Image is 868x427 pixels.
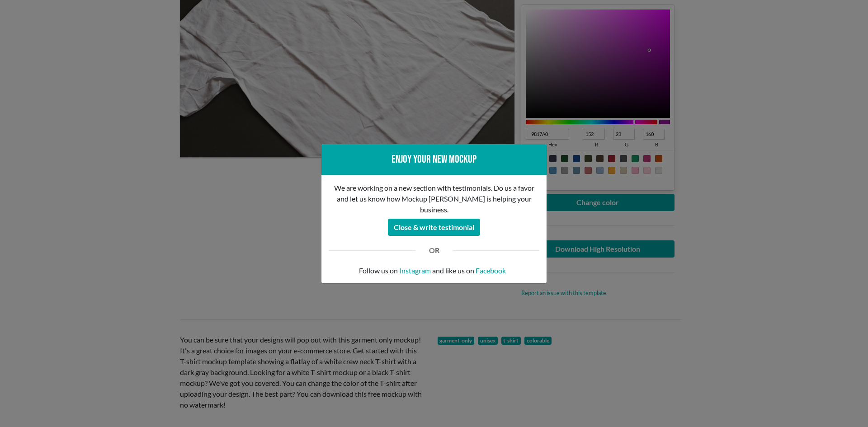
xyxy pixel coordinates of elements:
p: Follow us on and like us on [329,265,539,276]
a: Facebook [476,265,506,276]
div: OR [422,245,446,256]
button: Close & write testimonial [388,219,480,236]
div: Enjoy your new mockup [329,151,539,168]
p: We are working on a new section with testimonials. Do us a favor and let us know how Mockup [PERS... [329,183,539,215]
a: Instagram [399,265,431,276]
a: Close & write testimonial [388,220,480,229]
